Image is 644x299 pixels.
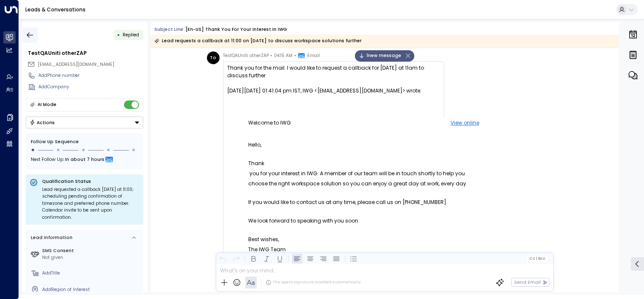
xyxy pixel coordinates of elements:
[154,26,185,33] span: Subject Line:
[123,32,139,38] span: Replied
[28,49,143,57] div: TestQAUniti otherZAP
[65,155,105,164] span: In about 7 hours
[38,61,114,68] span: testqauniti.otherzap@yahoo.com
[248,216,479,226] p: We look forward to speaking with you soon.
[31,139,138,145] div: Follow Up Sequence
[536,256,537,261] span: |
[248,118,381,127] p: Welcome to IWG
[529,256,545,261] span: Cc Bcc
[31,155,138,164] div: Next Follow Up:
[248,245,479,255] p: The IWG Team
[42,270,141,277] div: AddTitle
[527,256,548,261] button: Cc|Bcc
[227,87,440,95] div: [DATE][DATE] 01:41:04 pm IST, IWG <[EMAIL_ADDRESS][DOMAIN_NAME]> wrote:
[42,286,141,293] div: AddRegion of Interest
[42,186,140,221] div: Lead requested a callback [DATE] at 11:00; scheduling pending confirmation of timezone and prefer...
[227,64,440,79] div: Thank you for the mail. I would like to request a callback for [DATE] at 11am to discuss further
[38,84,143,90] div: AddCompany
[42,247,141,254] label: SMS Consent
[38,61,114,68] span: [EMAIL_ADDRESS][DOMAIN_NAME]
[25,6,86,13] a: Leads & Conversations
[42,178,140,185] p: Qualification Status
[248,140,479,150] p: Hello,
[38,101,56,109] div: AI Mode
[38,72,143,79] div: AddPhone number
[30,120,55,125] div: Actions
[185,26,287,33] div: [en-US] Thank you for your interest in IWG
[248,158,479,189] p: Thank you for your interest in IWG. A member of our team will be in touch shortly to help you cho...
[359,52,401,59] span: 1 new message
[266,280,361,285] div: The agent signature is added automatically
[154,37,362,45] div: Lead requests a callback at 11:00 on [DATE] to discuss workspace solutions further
[248,234,479,245] p: Best wishes,
[451,118,479,127] a: View online
[248,197,479,207] p: If you would like to contact us at any time, please call us on [PHONE_NUMBER].
[26,117,143,128] div: Button group with a nested menu
[26,117,143,128] button: Actions
[117,29,120,41] div: •
[42,254,141,261] div: Not given
[355,50,414,62] div: 1new message
[29,234,72,241] div: Lead Information
[231,253,241,264] button: Redo
[218,253,228,264] button: Undo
